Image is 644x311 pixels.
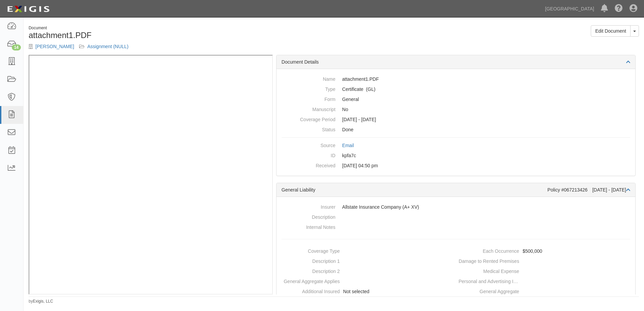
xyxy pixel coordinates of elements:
[282,104,630,114] dd: No
[342,143,354,148] a: Email
[29,299,53,304] small: by
[282,74,335,82] dt: Name
[279,276,340,285] dt: General Aggregate Applies
[547,186,630,193] div: Policy #067213426 [DATE] - [DATE]
[282,140,335,149] dt: Source
[279,256,340,265] dt: Description 1
[591,25,631,37] a: Edit Document
[12,44,21,50] div: 14
[33,299,53,304] a: Exigis, LLC
[282,212,335,220] dt: Description
[279,286,453,297] dd: Not selected
[282,161,335,169] dt: Received
[282,114,630,125] dd: [DATE] - [DATE]
[282,222,335,231] dt: Internal Notes
[282,94,630,104] dd: General
[458,286,519,295] dt: General Aggregate
[87,44,128,49] a: Assignment (NULL)
[282,94,335,103] dt: Form
[282,125,335,133] dt: Status
[458,246,519,254] dt: Each Occurrence
[282,150,335,159] dt: ID
[615,5,623,13] i: Help Center - Complianz
[282,186,548,193] div: General Liability
[282,202,630,212] dd: Allstate Insurance Company (A+ XV)
[35,44,74,49] a: [PERSON_NAME]
[282,125,630,135] dd: Done
[279,266,340,275] dt: Description 2
[458,266,519,275] dt: Medical Expense
[282,114,335,123] dt: Coverage Period
[282,150,630,161] dd: kpfa7c
[282,104,335,113] dt: Manuscript
[458,246,633,256] dd: $500,000
[279,246,340,254] dt: Coverage Type
[282,84,630,94] dd: General Liability
[282,74,630,84] dd: attachment1.PDF
[279,286,340,295] dt: Additional Insured
[29,25,329,31] div: Document
[282,202,335,210] dt: Insurer
[5,3,52,15] img: logo-5460c22ac91f19d4615b14bd174203de0afe785f0fc80cf4dbbc73dc1793850b.png
[277,55,635,69] div: Document Details
[29,31,329,40] h1: attachment1.PDF
[458,276,519,285] dt: Personal and Advertising Injury
[542,2,598,15] a: [GEOGRAPHIC_DATA]
[282,84,335,93] dt: Type
[458,256,519,265] dt: Damage to Rented Premises
[282,161,630,171] dd: [DATE] 04:50 pm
